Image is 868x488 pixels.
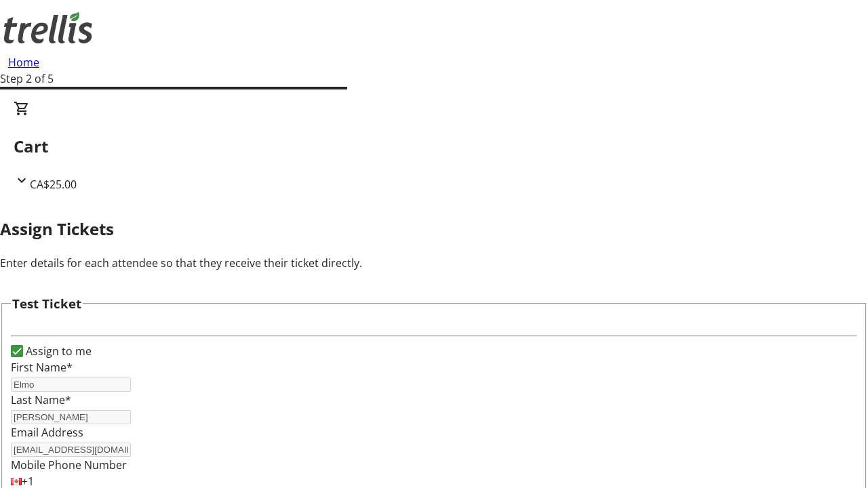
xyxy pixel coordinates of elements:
h2: Cart [14,134,854,159]
div: CartCA$25.00 [14,100,854,192]
span: CA$25.00 [30,177,77,192]
label: Email Address [11,425,83,440]
label: First Name* [11,360,73,375]
label: Last Name* [11,392,71,407]
label: Mobile Phone Number [11,457,127,472]
label: Assign to me [23,343,92,359]
h3: Test Ticket [12,294,81,313]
